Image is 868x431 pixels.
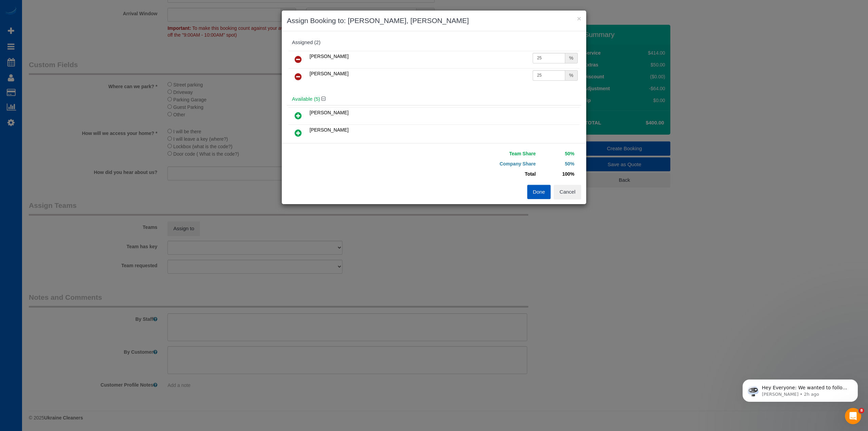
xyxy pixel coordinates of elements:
[29,26,117,32] p: Message from Ellie, sent 2h ago
[537,159,576,169] td: 50%
[287,16,581,26] h3: Assign Booking to: [PERSON_NAME], [PERSON_NAME]
[527,185,551,199] button: Done
[310,54,349,59] span: [PERSON_NAME]
[537,149,576,159] td: 50%
[29,20,116,93] span: Hey Everyone: We wanted to follow up and let you know we have been closely monitoring the account...
[845,408,861,424] iframe: Intercom live chat
[732,365,868,413] iframe: Intercom notifications message
[439,159,537,169] td: Company Share
[310,71,349,76] span: [PERSON_NAME]
[292,96,576,102] h4: Available (5)
[554,185,581,199] button: Cancel
[565,53,578,63] div: %
[577,15,581,22] button: ×
[537,169,576,179] td: 100%
[565,70,578,81] div: %
[310,127,349,133] span: [PERSON_NAME]
[310,110,349,115] span: [PERSON_NAME]
[439,169,537,179] td: Total
[292,40,576,45] div: Assigned (2)
[859,408,864,413] span: 8
[439,149,537,159] td: Team Share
